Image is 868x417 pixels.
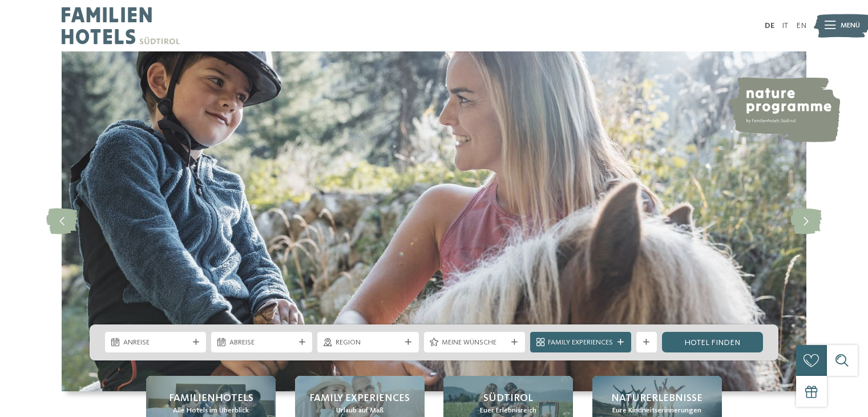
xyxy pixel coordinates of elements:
[662,332,763,352] a: Hotel finden
[765,22,774,30] a: DE
[480,406,536,416] span: Euer Erlebnisreich
[841,21,860,31] span: Menü
[173,406,249,416] span: Alle Hotels im Überblick
[309,391,410,406] span: Family Experiences
[123,338,188,348] span: Anreise
[483,391,533,406] span: Südtirol
[442,338,507,348] span: Meine Wünsche
[336,406,383,416] span: Urlaub auf Maß
[611,391,703,406] span: Naturerlebnisse
[796,22,806,30] a: EN
[612,406,701,416] span: Eure Kindheitserinnerungen
[548,338,613,348] span: Family Experiences
[336,338,401,348] span: Region
[169,391,253,406] span: Familienhotels
[782,22,788,30] a: IT
[229,338,294,348] span: Abreise
[62,51,806,391] img: Familienhotels Südtirol: The happy family places
[727,77,840,142] img: nature programme by Familienhotels Südtirol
